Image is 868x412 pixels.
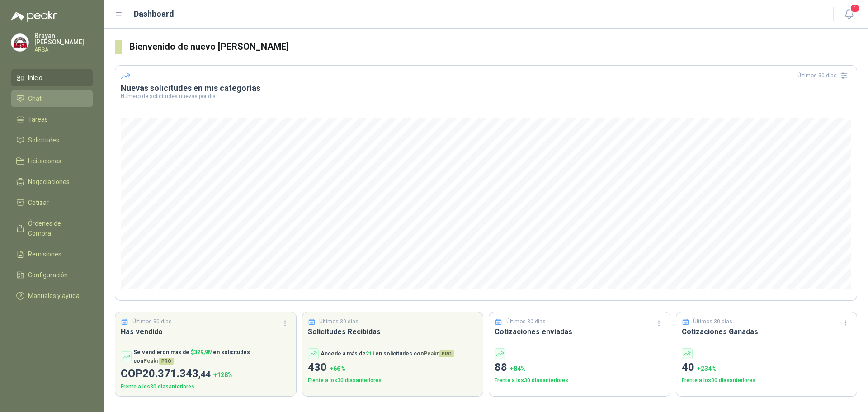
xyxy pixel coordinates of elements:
[28,270,68,280] span: Configuración
[28,156,61,166] span: Licitaciones
[121,94,851,99] p: Número de solicitudes nuevas por día
[121,83,851,94] h3: Nuevas solicitudes en mis categorías
[28,114,48,124] span: Tareas
[28,135,59,145] span: Solicitudes
[308,326,478,337] h3: Solicitudes Recibidas
[213,371,233,379] span: + 128 %
[321,350,454,358] p: Accede a más de en solicitudes con
[11,34,28,51] img: Company Logo
[129,40,857,54] h3: Bienvenido de nuevo [PERSON_NAME]
[797,68,851,83] div: Últimos 30 días
[159,358,174,365] span: PRO
[28,249,61,259] span: Remisiones
[28,218,85,238] span: Órdenes de Compra
[198,369,211,379] span: ,44
[121,383,291,391] p: Frente a los 30 días anteriores
[121,365,291,383] p: COP
[495,359,665,376] p: 88
[510,365,526,372] span: + 84 %
[319,317,359,326] p: Últimos 30 días
[132,317,172,326] p: Últimos 30 días
[11,266,93,284] a: Configuración
[495,326,665,337] h3: Cotizaciones enviadas
[28,198,49,208] span: Cotizar
[11,215,93,242] a: Órdenes de Compra
[11,194,93,211] a: Cotizar
[34,47,93,52] p: ARSA
[841,6,857,23] button: 1
[121,326,291,337] h3: Has vendido
[682,326,852,337] h3: Cotizaciones Ganadas
[28,291,80,301] span: Manuales y ayuda
[11,11,57,22] img: Logo peakr
[11,173,93,190] a: Negociaciones
[143,358,174,364] span: Peakr
[133,348,291,365] p: Se vendieron más de en solicitudes con
[191,349,213,355] span: $ 329,9M
[308,359,478,376] p: 430
[308,376,478,385] p: Frente a los 30 días anteriores
[11,246,93,263] a: Remisiones
[495,376,665,385] p: Frente a los 30 días anteriores
[142,367,211,380] span: 20.371.343
[682,359,852,376] p: 40
[11,132,93,149] a: Solicitudes
[506,317,546,326] p: Últimos 30 días
[11,69,93,86] a: Inicio
[424,350,454,357] span: Peakr
[682,376,852,385] p: Frente a los 30 días anteriores
[697,365,717,372] span: + 234 %
[28,94,42,104] span: Chat
[11,152,93,170] a: Licitaciones
[850,4,860,13] span: 1
[11,111,93,128] a: Tareas
[28,73,42,83] span: Inicio
[134,8,174,20] h1: Dashboard
[693,317,732,326] p: Últimos 30 días
[366,350,375,357] span: 211
[439,350,454,357] span: PRO
[11,90,93,107] a: Chat
[11,287,93,304] a: Manuales y ayuda
[28,177,70,187] span: Negociaciones
[330,365,345,372] span: + 66 %
[34,33,93,45] p: Brayan [PERSON_NAME]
